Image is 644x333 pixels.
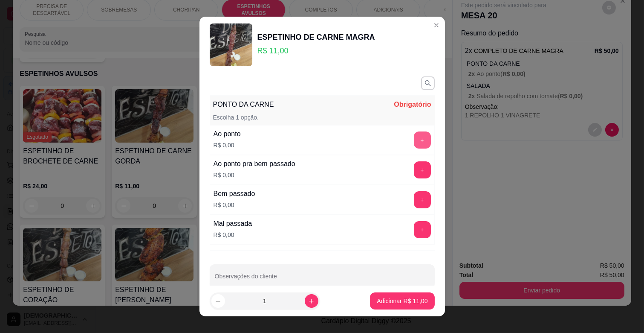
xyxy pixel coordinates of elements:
[214,219,252,229] div: Mal passada
[370,292,434,310] button: Adicionar R$ 11,00
[257,45,375,57] p: R$ 11,00
[394,99,431,110] p: Obrigatório
[214,129,241,139] div: Ao ponto
[430,18,443,32] button: Close
[210,23,252,66] img: product-image
[211,294,225,308] button: decrease-product-quantity
[414,161,431,178] button: add
[213,113,259,122] p: Escolha 1 opção.
[414,131,431,149] button: add
[214,171,295,179] p: R$ 0,00
[414,191,431,208] button: add
[377,297,427,305] p: Adicionar R$ 11,00
[414,221,431,238] button: add
[214,201,255,209] p: R$ 0,00
[257,31,375,43] div: ESPETINHO DE CARNE MAGRA
[214,231,252,239] p: R$ 0,00
[215,275,430,284] input: Observações do cliente
[305,294,318,308] button: increase-product-quantity
[214,141,241,149] p: R$ 0,00
[213,99,274,110] p: PONTO DA CARNE
[214,189,255,199] div: Bem passado
[214,159,295,169] div: Ao ponto pra bem passado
